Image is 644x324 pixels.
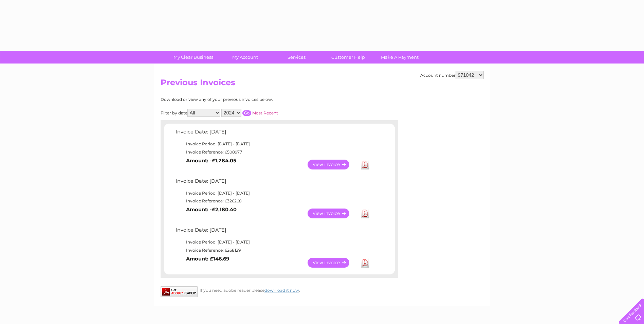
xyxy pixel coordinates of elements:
td: Invoice Period: [DATE] - [DATE] [174,189,373,197]
td: Invoice Date: [DATE] [174,226,373,238]
a: Most Recent [252,110,278,115]
div: Download or view any of your previous invoices below. [161,97,339,102]
td: Invoice Period: [DATE] - [DATE] [174,238,373,246]
a: Make A Payment [372,51,428,64]
a: View [308,160,357,169]
b: Amount: £146.69 [186,256,229,262]
b: Amount: -£2,180.40 [186,206,237,213]
a: Download [361,160,369,169]
a: Customer Help [320,51,376,64]
a: My Account [217,51,273,64]
div: If you need adobe reader please . [161,286,398,293]
div: Account number [420,71,484,79]
div: Filter by date [161,109,339,117]
td: Invoice Date: [DATE] [174,127,373,140]
a: Download [361,209,369,218]
h2: Previous Invoices [161,78,484,91]
a: download it now [264,288,299,293]
a: My Clear Business [165,51,221,64]
td: Invoice Reference: 6326268 [174,197,373,205]
a: View [308,258,357,268]
td: Invoice Reference: 6268129 [174,246,373,254]
td: Invoice Date: [DATE] [174,177,373,189]
b: Amount: -£1,284.05 [186,158,236,164]
td: Invoice Period: [DATE] - [DATE] [174,140,373,148]
a: View [308,209,357,218]
td: Invoice Reference: 6508977 [174,148,373,156]
a: Download [361,258,369,268]
a: Services [269,51,325,64]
